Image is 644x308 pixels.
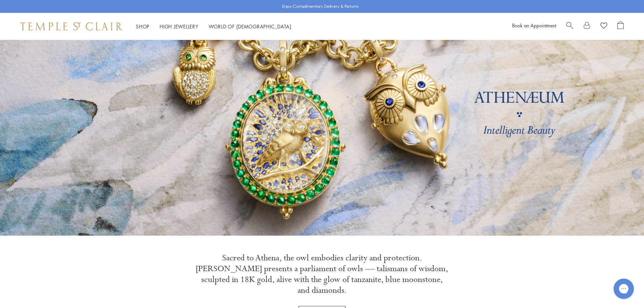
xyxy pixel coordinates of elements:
nav: Main navigation [136,22,291,31]
a: World of [DEMOGRAPHIC_DATA]World of [DEMOGRAPHIC_DATA] [209,23,291,30]
iframe: Gorgias live chat messenger [610,276,637,301]
a: View Wishlist [600,21,607,31]
img: Temple St. Clair [20,22,122,30]
a: High JewelleryHigh Jewellery [160,23,198,30]
a: ShopShop [136,23,149,30]
p: Sacred to Athena, the owl embodies clarity and protection. [PERSON_NAME] presents a parliament of... [195,253,449,296]
a: Book an Appointment [512,22,556,29]
p: Enjoy Complimentary Delivery & Returns [282,3,359,10]
a: Open Shopping Bag [617,21,624,31]
a: Search [566,21,573,31]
